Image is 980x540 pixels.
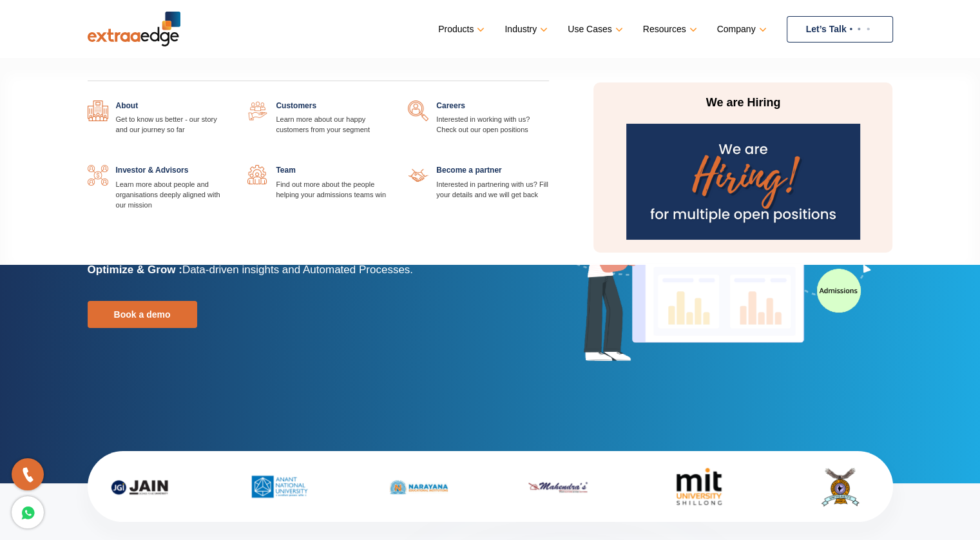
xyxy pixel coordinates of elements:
b: Optimize & Grow : [88,264,182,276]
a: Industry [504,20,545,39]
a: Company [717,20,764,39]
a: Book a demo [88,301,197,328]
p: We are Hiring [622,95,864,111]
a: Products [438,20,482,39]
a: Let’s Talk [787,16,893,43]
span: Data-driven insights and Automated Processes. [182,264,413,276]
a: Use Cases [568,20,620,39]
a: Resources [643,20,695,39]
